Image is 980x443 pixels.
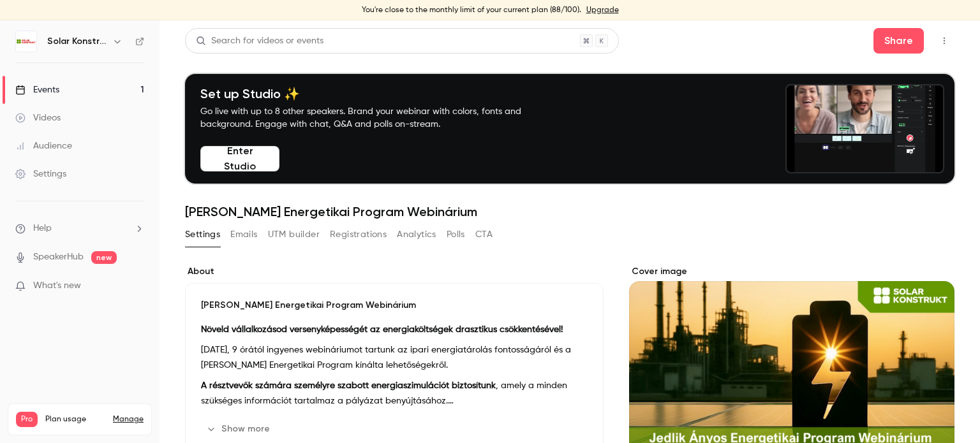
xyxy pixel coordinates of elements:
[397,224,436,245] button: Analytics
[45,414,105,425] span: Plan usage
[196,34,323,48] div: Search for videos or events
[230,224,257,245] button: Emails
[268,224,320,245] button: UTM builder
[15,84,59,96] div: Events
[33,279,81,293] span: What's new
[586,5,619,15] a: Upgrade
[185,265,604,278] label: About
[16,412,38,427] span: Pro
[113,414,144,425] a: Manage
[200,86,551,101] h4: Set up Studio ✨
[447,224,465,245] button: Polls
[475,224,493,245] button: CTA
[15,168,66,180] div: Settings
[330,224,387,245] button: Registrations
[185,224,220,245] button: Settings
[185,204,954,219] h1: [PERSON_NAME] Energetikai Program Webinárium
[15,222,144,235] li: help-dropdown-opener
[629,265,954,278] label: Cover image
[33,251,84,264] a: SpeakerHub
[873,28,924,54] button: Share
[47,35,107,48] h6: Solar Konstrukt Kft.
[200,105,551,131] p: Go live with up to 8 other speakers. Brand your webinar with colors, fonts and background. Engage...
[33,222,52,235] span: Help
[200,146,279,171] button: Enter Studio
[91,251,117,264] span: new
[201,419,278,439] button: Show more
[16,31,36,52] img: Solar Konstrukt Kft.
[201,299,588,312] p: [PERSON_NAME] Energetikai Program Webinárium
[15,112,61,124] div: Videos
[201,325,563,334] strong: Növeld vállalkozásod versenyképességét az energiaköltségek drasztikus csökkentésével!
[15,140,72,152] div: Audience
[201,381,496,390] strong: A résztvevők számára személyre szabott energiaszimulációt biztosítunk
[201,342,588,373] p: [DATE], 9 órától ingyenes webináriumot tartunk az ipari energiatárolás fontosságáról és a [PERSON...
[201,378,588,409] p: , amely a minden szükséges információt tartalmaz a pályázat benyújtásához.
